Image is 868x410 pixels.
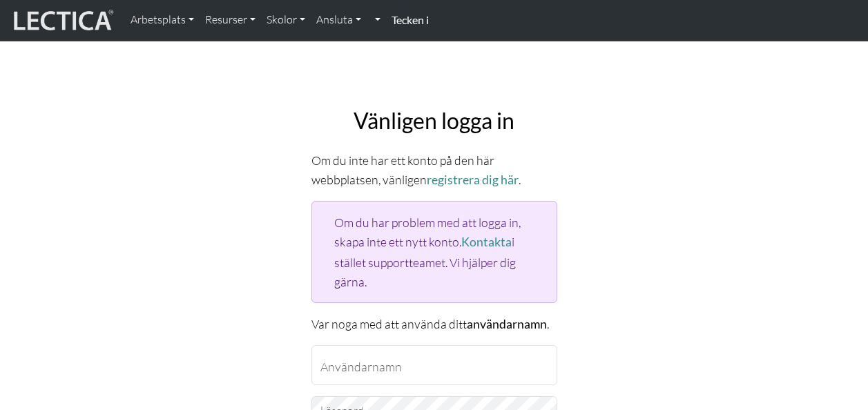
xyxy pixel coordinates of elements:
[386,6,434,35] a: Tecken i
[311,6,367,35] a: Ansluta
[311,108,557,134] h2: Vänligen logga in
[427,173,519,187] a: registrera dig här
[392,13,429,26] strong: Tecken i
[311,150,557,190] p: Om du inte har ett konto på den här webbplatsen, vänligen .
[311,201,557,303] div: Om du har problem med att logga in, skapa inte ett nytt konto. i stället supportteamet. Vi hjälpe...
[467,317,547,331] strong: användarnamn
[311,314,557,334] p: Var noga med att använda ditt .
[125,6,200,35] a: Arbetsplats
[200,6,261,35] a: Resurser
[261,6,311,35] a: Skolor
[461,235,512,249] a: Kontakta
[10,8,114,34] img: lecticalive
[311,345,557,385] input: Användarnamn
